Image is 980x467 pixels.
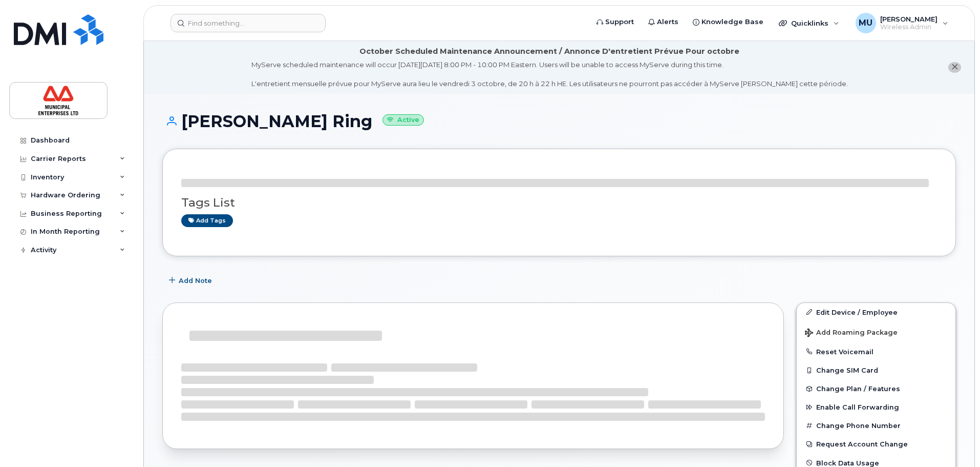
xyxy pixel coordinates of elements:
a: Add tags [181,214,233,227]
span: Enable Call Forwarding [816,403,899,411]
div: MyServe scheduled maintenance will occur [DATE][DATE] 8:00 PM - 10:00 PM Eastern. Users will be u... [251,60,848,89]
button: Reset Voicemail [797,342,955,361]
button: Change SIM Card [797,361,955,379]
span: Add Note [179,276,212,286]
h3: Tags List [181,196,937,209]
small: Active [382,114,424,126]
button: Change Plan / Features [797,379,955,398]
button: Enable Call Forwarding [797,398,955,416]
button: Add Roaming Package [797,321,955,342]
button: Change Phone Number [797,416,955,435]
div: October Scheduled Maintenance Announcement / Annonce D'entretient Prévue Pour octobre [359,46,739,57]
button: close notification [948,62,961,73]
h1: [PERSON_NAME] Ring [162,112,956,130]
button: Request Account Change [797,435,955,453]
a: Edit Device / Employee [797,303,955,321]
span: Add Roaming Package [805,329,898,338]
button: Add Note [162,272,221,290]
span: Change Plan / Features [816,385,900,393]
